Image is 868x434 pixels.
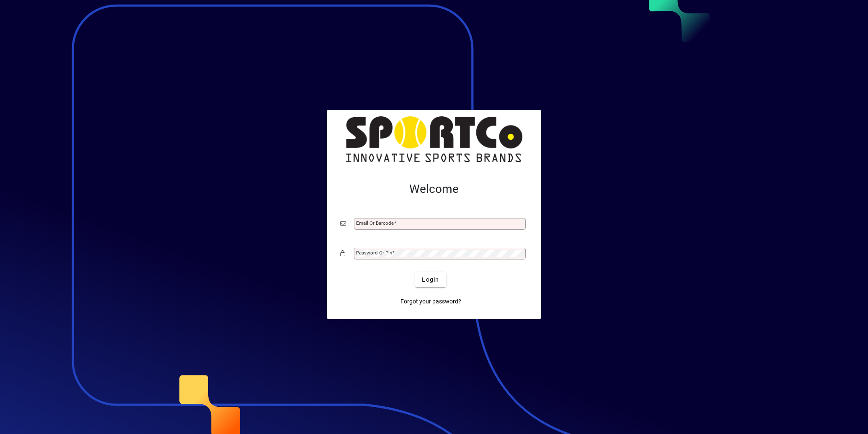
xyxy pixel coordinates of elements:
button: Login [415,272,446,287]
h2: Welcome [340,182,528,196]
span: Forgot your password? [400,297,461,306]
mat-label: Password or Pin [356,250,392,256]
span: Login [422,275,439,284]
a: Forgot your password? [397,294,465,309]
mat-label: Email or Barcode [356,220,394,226]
